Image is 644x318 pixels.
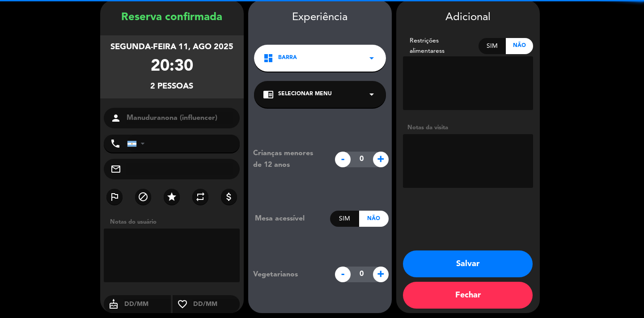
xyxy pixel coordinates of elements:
[127,135,148,152] div: Argentina: +54
[373,267,389,282] span: +
[335,152,351,167] span: -
[151,54,193,80] div: 20:30
[403,282,533,309] button: Fechar
[278,54,297,63] span: BARRA
[138,191,148,202] i: block
[224,191,234,202] i: attach_money
[506,38,533,54] div: Não
[403,9,533,26] div: Adicional
[110,41,233,54] div: Segunda-feira 11, ago 2025
[123,299,171,310] input: DD/MM
[150,80,193,93] div: 2 pessoas
[173,299,192,310] i: favorite_border
[248,9,392,26] div: Experiência
[359,211,388,227] div: Não
[246,269,330,280] div: Vegetarianos
[104,299,123,310] i: cake
[403,36,479,56] div: Restrições alimentaress
[403,250,533,277] button: Salvar
[192,299,240,310] input: DD/MM
[110,164,121,174] i: mail_outline
[366,89,377,100] i: arrow_drop_down
[263,53,274,64] i: dashboard
[403,123,533,132] div: Notas da visita
[335,267,351,282] span: -
[110,113,121,123] i: person
[110,138,121,149] i: phone
[479,38,506,54] div: Sim
[330,211,359,227] div: Sim
[100,9,244,26] div: Reserva confirmada
[278,90,332,99] span: Selecionar menu
[263,89,274,100] i: chrome_reader_mode
[106,217,244,227] div: Notas do usuário
[248,213,330,225] div: Mesa acessível
[366,53,377,64] i: arrow_drop_down
[373,152,389,167] span: +
[246,148,330,171] div: Crianças menores de 12 anos
[109,191,120,202] i: outlined_flag
[166,191,177,202] i: star
[195,191,206,202] i: repeat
